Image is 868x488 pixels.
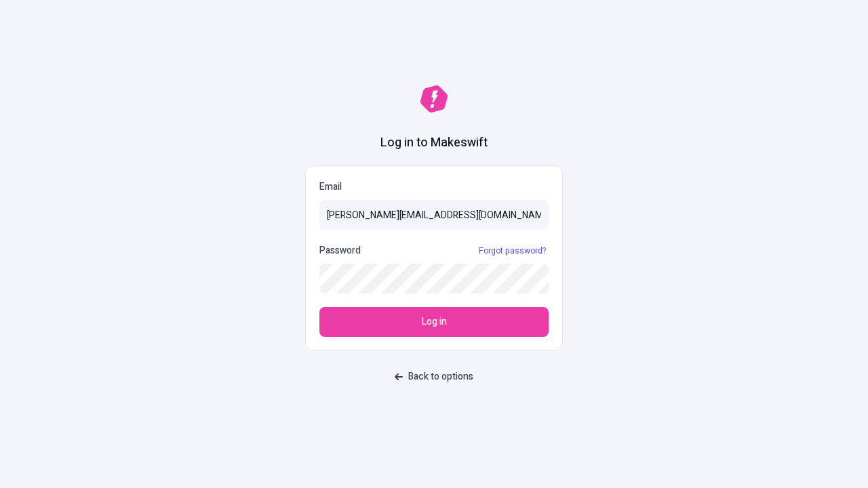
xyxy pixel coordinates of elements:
[422,314,447,329] span: Log in
[319,200,549,230] input: Email
[380,134,488,152] h1: Log in to Makeswift
[408,369,473,384] span: Back to options
[387,365,481,389] button: Back to options
[476,245,549,256] a: Forgot password?
[319,307,549,337] button: Log in
[319,243,361,258] p: Password
[319,180,549,195] p: Email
